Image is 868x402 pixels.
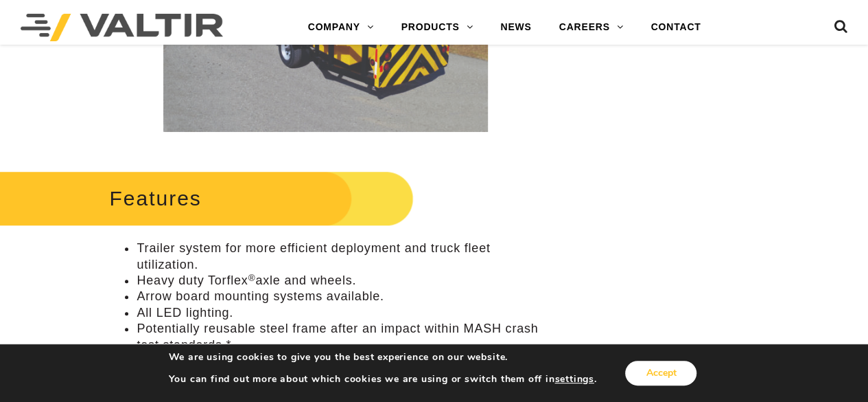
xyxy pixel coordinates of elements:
img: Valtir [21,14,223,41]
button: settings [554,373,594,386]
button: Accept [625,361,696,386]
a: CONTACT [637,14,714,41]
li: All LED lighting. [137,305,541,321]
li: Arrow board mounting systems available. [137,289,541,304]
a: COMPANY [294,14,388,41]
p: We are using cookies to give you the best experience on our website. [169,351,597,364]
sup: ® [248,273,256,283]
a: NEWS [486,14,545,41]
a: PRODUCTS [388,14,487,41]
p: You can find out more about which cookies we are using or switch them off in . [169,373,597,386]
li: Potentially reusable steel frame after an impact within MASH crash test standards.* [137,321,541,353]
li: Heavy duty Torflex axle and wheels. [137,273,541,289]
li: Trailer system for more efficient deployment and truck fleet utilization. [137,241,541,273]
a: CAREERS [546,14,637,41]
